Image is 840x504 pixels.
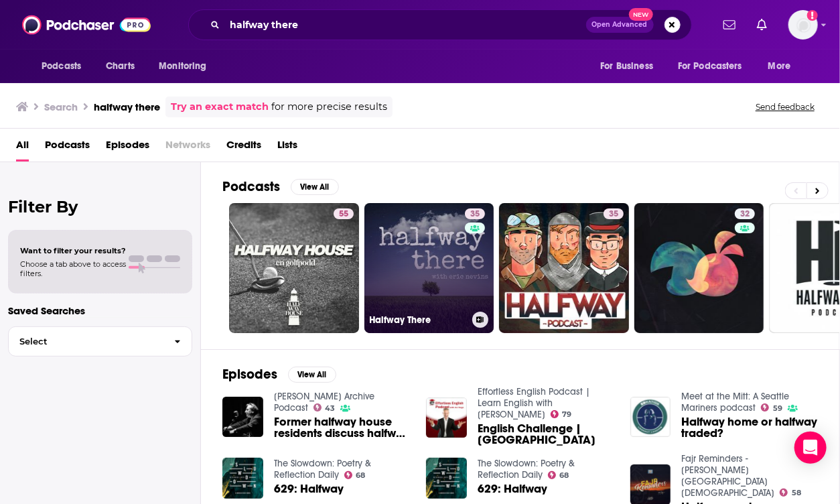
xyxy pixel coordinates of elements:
span: Select [9,337,163,346]
a: Credits [226,134,261,162]
button: View All [291,179,339,195]
a: 43 [313,403,336,412]
h3: Halfway There [370,314,467,326]
a: 32 [735,208,755,219]
a: 68 [344,471,366,479]
a: Fajr Reminders - Mahmood Habib Masjid and Islamic Center [681,453,774,499]
span: Choose a tab above to access filters. [20,259,126,278]
a: 35 [604,208,624,219]
span: Open Advanced [592,21,648,28]
img: 629: Halfway [426,458,467,499]
div: Open Intercom Messenger [794,432,827,464]
span: Want to filter your results? [20,246,126,255]
button: Open AdvancedNew [586,17,654,33]
span: English Challenge | [GEOGRAPHIC_DATA] [478,423,614,446]
a: 35 [499,203,629,333]
span: Networks [165,134,210,162]
span: 43 [325,405,335,412]
a: PodcastsView All [222,178,339,195]
input: Search podcasts, credits, & more... [225,14,586,36]
a: All [16,134,29,162]
button: open menu [149,54,224,79]
span: For Podcasters [678,57,742,76]
h2: Filter By [8,197,192,216]
a: Former halfway house residents discuss halfway houses [222,397,263,438]
a: 79 [551,410,572,418]
a: 59 [761,403,782,412]
button: Show profile menu [788,10,818,40]
span: More [768,57,791,76]
a: Halfway home or halfway traded? [681,416,818,439]
h2: Episodes [222,366,277,383]
button: open menu [669,54,762,79]
a: Show notifications dropdown [752,13,772,36]
span: 68 [356,472,365,479]
span: 59 [773,405,782,412]
svg: Add a profile image [807,10,818,21]
span: For Business [600,57,653,76]
a: Effortless English Podcast | Learn English with AJ Hoge [478,386,590,420]
a: Former halfway house residents discuss halfway houses [274,416,411,439]
span: 79 [563,412,572,418]
span: Podcasts [45,134,90,162]
button: View All [288,367,336,383]
a: 55 [334,208,354,219]
span: for more precise results [271,99,387,115]
span: Charts [106,57,135,76]
a: 629: Halfway [478,483,547,495]
a: The Slowdown: Poetry & Reflection Daily [478,458,575,481]
h2: Podcasts [222,178,280,195]
button: open menu [32,54,98,79]
a: Charts [97,54,143,79]
h3: halfway there [94,101,160,113]
a: 629: Halfway [274,483,344,495]
button: open menu [759,54,808,79]
p: Saved Searches [8,304,192,317]
h3: Search [44,101,78,113]
span: 58 [792,490,801,496]
img: 629: Halfway [222,458,263,499]
a: 58 [780,489,801,497]
div: Search podcasts, credits, & more... [188,9,692,40]
a: 68 [548,471,569,479]
a: English Challenge | Halfway Point [478,423,614,446]
a: Episodes [106,134,149,162]
span: Podcasts [42,57,81,76]
img: Podchaser - Follow, Share and Rate Podcasts [22,12,151,38]
span: 35 [470,208,480,221]
span: Monitoring [159,57,206,76]
a: 35Halfway There [364,203,494,333]
span: New [629,8,653,21]
img: Halfway home or halfway traded? [630,397,671,438]
a: 35 [465,208,485,219]
button: Select [8,326,192,357]
button: open menu [591,54,670,79]
a: Meet at the Mitt: A Seattle Mariners podcast [681,391,789,414]
a: EpisodesView All [222,366,336,383]
span: 68 [560,472,569,479]
span: 32 [740,208,750,221]
a: The Slowdown: Poetry & Reflection Daily [274,458,371,481]
span: 55 [339,208,348,221]
a: Lists [277,134,297,162]
a: Try an exact match [171,99,269,115]
a: 32 [634,203,764,333]
a: Studs Terkel Archive Podcast [274,391,374,414]
img: English Challenge | Halfway Point [426,397,467,438]
img: User Profile [788,10,818,40]
a: Show notifications dropdown [718,13,741,36]
button: Send feedback [752,101,819,113]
